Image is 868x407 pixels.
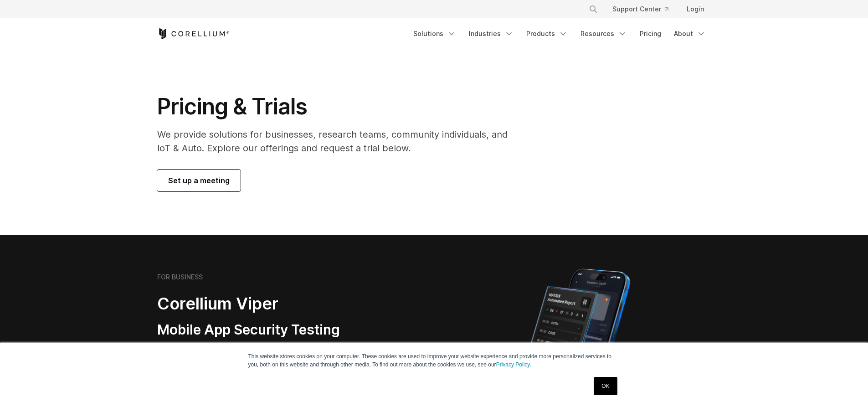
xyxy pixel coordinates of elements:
[157,28,230,39] a: Corellium Home
[594,377,617,395] a: OK
[408,26,711,42] div: Navigation Menu
[679,1,711,17] a: Login
[157,321,390,339] h3: Mobile App Security Testing
[578,1,711,17] div: Navigation Menu
[168,175,230,186] span: Set up a meeting
[157,128,520,155] p: We provide solutions for businesses, research teams, community individuals, and IoT & Auto. Explo...
[634,26,667,42] a: Pricing
[157,294,390,314] h2: Corellium Viper
[605,1,676,17] a: Support Center
[157,170,241,191] a: Set up a meeting
[157,273,203,281] h6: FOR BUSINESS
[463,26,519,42] a: Industries
[157,93,520,120] h1: Pricing & Trials
[408,26,462,42] a: Solutions
[496,361,531,368] a: Privacy Policy.
[585,1,601,17] button: Search
[248,352,620,369] p: This website stores cookies on your computer. These cookies are used to improve your website expe...
[668,26,711,42] a: About
[521,26,573,42] a: Products
[575,26,632,42] a: Resources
